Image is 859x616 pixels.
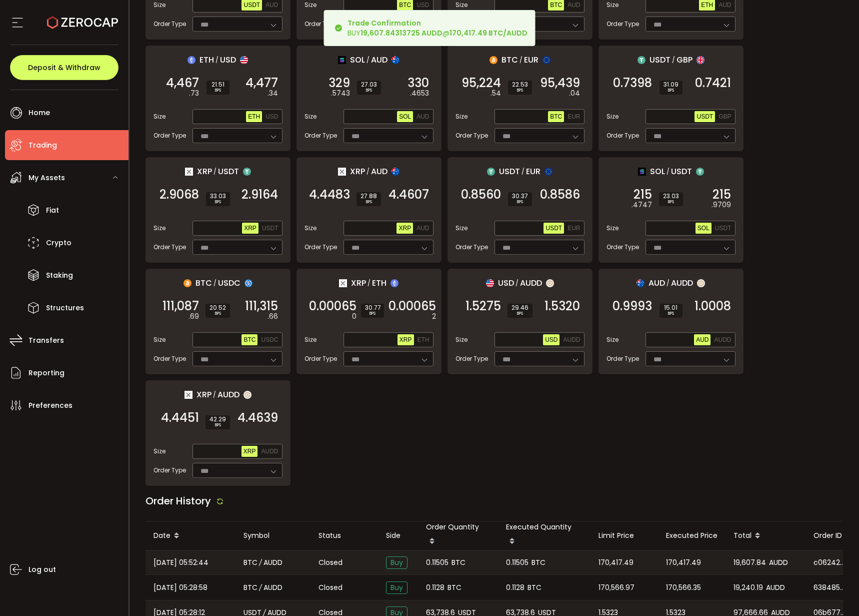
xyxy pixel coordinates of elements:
[304,131,337,140] span: Order Type
[188,311,199,322] em: .69
[350,54,365,66] span: SOL
[153,557,208,568] span: [DATE] 05:52:44
[259,582,262,593] em: /
[590,530,658,541] div: Limit Price
[550,113,562,120] span: BTC
[261,336,278,343] span: USDC
[511,311,528,317] i: BPS
[361,82,377,88] span: 27.03
[210,199,226,205] i: BPS
[187,56,195,64] img: eth_portfolio.svg
[540,190,580,200] span: 0.8586
[339,279,347,287] img: xrp_portfolio.png
[527,582,541,593] span: BTC
[360,28,442,38] b: 19,607.84313725 AUDD
[606,1,618,10] span: Size
[711,200,731,210] em: .9709
[396,223,413,234] button: XRP
[366,167,369,176] em: /
[672,56,675,65] em: /
[663,88,678,94] i: BPS
[210,88,225,94] i: BPS
[338,168,346,176] img: xrp_portfolio.png
[213,279,216,288] em: /
[648,277,665,289] span: AUD
[328,78,350,88] span: 329
[145,494,211,508] span: Order History
[397,111,413,122] button: SOL
[189,88,199,99] em: .73
[540,78,580,88] span: 95,439
[417,336,429,343] span: ETH
[695,78,731,88] span: 0.7421
[153,131,186,140] span: Order Type
[398,225,411,232] span: XRP
[352,311,356,322] em: 0
[10,55,118,80] button: Deposit & Withdraw
[399,113,411,120] span: SOL
[304,335,316,344] span: Size
[606,243,639,252] span: Order Type
[28,333,64,348] span: Transfers
[153,466,186,475] span: Order Type
[372,277,386,289] span: ETH
[350,165,365,178] span: XRP
[650,165,665,178] span: SOL
[184,391,192,399] img: xrp_portfolio.png
[153,1,165,10] span: Size
[455,224,467,233] span: Size
[304,20,337,29] span: Order Type
[663,311,678,317] i: BPS
[512,88,528,94] i: BPS
[361,88,377,94] i: BPS
[265,113,278,120] span: USD
[243,336,255,343] span: BTC
[347,18,421,28] b: Trade Confirmation
[725,527,805,544] div: Total
[666,279,669,288] em: /
[631,200,652,210] em: .4747
[637,56,645,64] img: usdt_portfolio.svg
[195,277,212,289] span: BTC
[521,167,524,176] em: /
[166,78,199,88] span: 4,467
[520,277,542,289] span: AUDD
[242,223,258,234] button: XRP
[265,2,278,9] span: AUD
[712,190,731,200] span: 215
[498,277,514,289] span: USD
[449,28,527,38] b: 170,417.49 BTC/AUDD
[210,82,225,88] span: 21.51
[318,582,342,593] span: Closed
[546,279,554,287] img: zuPXiwguUFiBOIQyqLOiXsnnNitlx7q4LCwEbLHADjIpTka+Lip0HH8D0VTrd02z+wEAAAAASUVORK5CYII=
[28,366,64,380] span: Reporting
[455,354,488,363] span: Order Type
[304,112,316,121] span: Size
[391,168,399,176] img: aud_portfolio.svg
[215,56,218,65] em: /
[304,354,337,363] span: Order Type
[153,354,186,363] span: Order Type
[241,190,278,200] span: 2.9164
[499,165,520,178] span: USDT
[426,582,444,593] span: 0.1128
[432,311,436,322] em: 2
[397,334,414,345] button: XRP
[153,447,165,456] span: Size
[209,305,226,311] span: 20.52
[418,521,498,550] div: Order Quantity
[490,88,501,99] em: .54
[28,398,72,413] span: Preferences
[241,334,257,345] button: BTC
[663,82,678,88] span: 31.09
[545,225,562,232] span: USDT
[612,301,652,311] span: 0.9993
[263,582,282,593] span: AUDD
[416,2,429,9] span: USD
[338,56,346,64] img: sol_portfolio.png
[567,2,580,9] span: AUD
[638,168,646,176] img: sol_portfolio.png
[386,556,407,569] span: Buy
[416,225,429,232] span: AUD
[511,305,528,311] span: 29.46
